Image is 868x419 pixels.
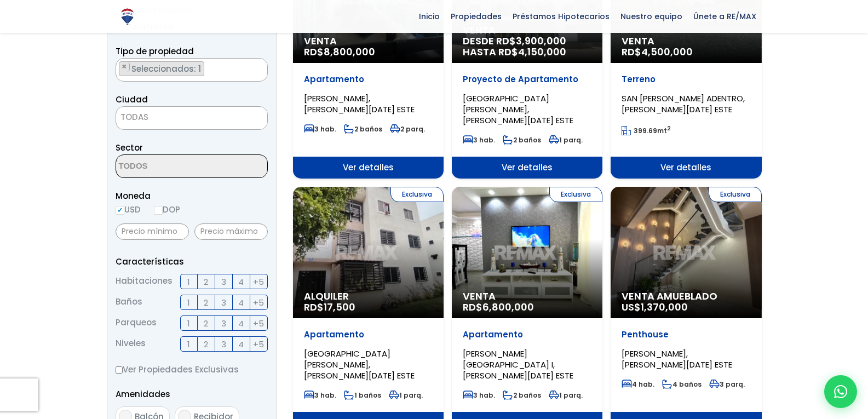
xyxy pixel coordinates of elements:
span: +5 [253,317,264,330]
span: RD$ [463,300,534,314]
span: SAN [PERSON_NAME] ADENTRO, [PERSON_NAME][DATE] ESTE [622,93,745,115]
span: 1 [187,296,190,309]
span: 6,800,000 [482,300,534,314]
span: Sector [116,142,143,153]
span: Tipo de propiedad [116,45,194,57]
span: 4 hab. [622,380,654,389]
span: 1 parq. [389,391,423,400]
span: 1 [187,317,190,330]
span: 17,500 [324,300,355,314]
span: [PERSON_NAME], [PERSON_NAME][DATE] ESTE [304,93,415,115]
span: Préstamos Hipotecarios [507,8,615,25]
span: mt [622,126,671,135]
span: 3 hab. [463,391,495,400]
button: Remove all items [255,61,262,72]
span: 4 [238,296,244,309]
p: Características [116,255,268,268]
span: Parqueos [116,315,157,331]
p: Terreno [622,74,750,85]
span: [PERSON_NAME][GEOGRAPHIC_DATA] I, [PERSON_NAME][DATE] ESTE [463,348,573,381]
span: +5 [253,275,264,289]
span: Niveles [116,336,146,352]
span: HASTA RD$ [463,47,591,58]
p: Apartamento [463,329,591,340]
span: Venta [463,291,591,302]
span: 4 [238,337,244,351]
span: DESDE RD$ [463,36,591,58]
span: 4 [238,275,244,289]
span: TODAS [116,110,267,125]
span: 1 [187,337,190,351]
span: 2 [204,296,208,309]
input: Ver Propiedades Exclusivas [116,366,123,374]
span: Venta [304,36,433,47]
span: 4,150,000 [518,45,566,59]
span: US$ [622,300,688,314]
span: [GEOGRAPHIC_DATA][PERSON_NAME], [PERSON_NAME][DATE] ESTE [463,93,573,126]
span: [GEOGRAPHIC_DATA][PERSON_NAME], [PERSON_NAME][DATE] ESTE [304,348,415,381]
span: Nuestro equipo [615,8,688,25]
span: 2 parq. [390,124,425,134]
span: 2 [204,317,208,330]
textarea: Search [116,59,122,82]
span: 3 [221,275,226,289]
span: 2 baños [344,124,382,134]
span: 3 parq. [709,380,745,389]
span: 1 parq. [549,135,583,145]
span: 4 [238,317,244,330]
span: Exclusiva [709,187,762,202]
label: USD [116,203,141,216]
span: +5 [253,337,264,351]
span: Venta Amueblado [622,291,750,302]
input: DOP [154,206,163,215]
span: 2 [204,337,208,351]
span: Inicio [413,8,445,25]
span: 2 baños [503,391,541,400]
span: Ver detalles [293,157,444,179]
span: Seleccionados: 1 [130,63,204,74]
input: USD [116,206,124,215]
span: 3 [221,296,226,309]
textarea: Search [116,155,222,179]
input: Precio máximo [194,223,268,240]
span: 3 hab. [304,391,336,400]
span: Ciudad [116,94,148,105]
label: DOP [154,203,180,216]
label: Ver Propiedades Exclusivas [116,363,268,376]
span: 8,800,000 [324,45,375,59]
input: Precio mínimo [116,223,189,240]
span: 1 parq. [549,391,583,400]
span: 399.69 [634,126,657,135]
span: 1 baños [344,391,381,400]
span: Únete a RE/MAX [688,8,762,25]
span: 4,500,000 [641,45,693,59]
span: 3 hab. [304,124,336,134]
span: TODAS [116,106,268,130]
span: 3 [221,337,226,351]
p: Proyecto de Apartamento [463,74,591,85]
span: 3,900,000 [516,34,566,48]
span: Ver detalles [452,157,602,179]
span: 1 [187,275,190,289]
p: Apartamento [304,74,433,85]
p: Amenidades [116,387,268,401]
span: Moneda [116,189,268,203]
span: Ver detalles [611,157,761,179]
span: 1,370,000 [641,300,688,314]
span: × [256,62,261,72]
sup: 2 [667,124,671,133]
span: Exclusiva [549,187,602,202]
button: Remove item [119,62,130,72]
span: × [122,62,127,72]
span: 4 baños [662,380,702,389]
p: Penthouse [622,329,750,340]
p: Apartamento [304,329,433,340]
span: TODAS [120,111,148,123]
li: APARTAMENTO [119,61,204,76]
span: 2 [204,275,208,289]
span: Propiedades [445,8,507,25]
span: +5 [253,296,264,309]
span: RD$ [304,300,355,314]
span: [PERSON_NAME], [PERSON_NAME][DATE] ESTE [622,348,732,370]
span: 2 baños [503,135,541,145]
